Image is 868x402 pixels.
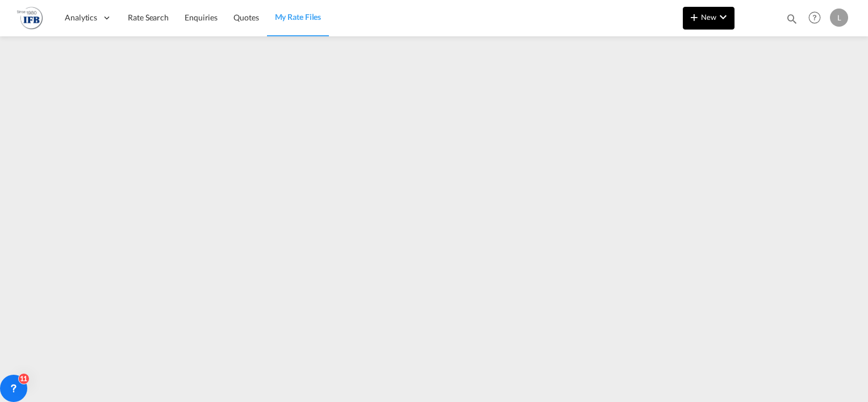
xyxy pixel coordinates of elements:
[687,12,730,22] span: New
[805,8,830,28] div: Help
[716,10,730,24] md-icon: icon-chevron-down
[786,12,798,25] md-icon: icon-magnify
[128,12,169,22] span: Rate Search
[17,5,43,31] img: de31bbe0256b11eebba44b54815f083d.png
[233,12,258,22] span: Quotes
[275,12,322,22] span: My Rate Files
[683,7,735,30] button: icon-plus 400-fgNewicon-chevron-down
[687,10,701,24] md-icon: icon-plus 400-fg
[830,9,848,27] div: L
[65,12,97,23] span: Analytics
[786,12,798,30] div: icon-magnify
[185,12,218,22] span: Enquiries
[805,8,824,27] span: Help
